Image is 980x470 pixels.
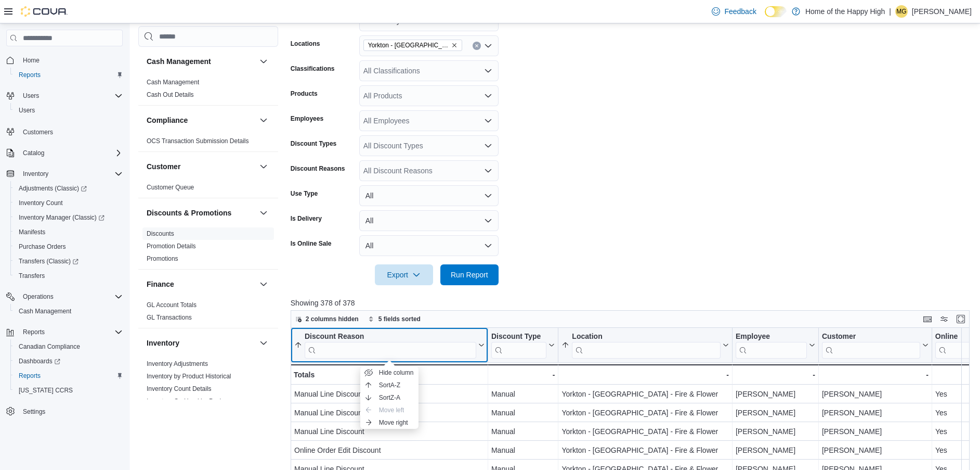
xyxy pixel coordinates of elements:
[10,304,127,319] button: Cash Management
[2,53,127,68] button: Home
[360,379,419,391] button: SortA-Z
[19,90,123,102] span: Users
[15,104,39,117] a: Users
[10,239,127,254] button: Purchase Orders
[15,69,45,81] a: Reports
[491,388,555,400] div: Manual
[822,425,929,438] div: [PERSON_NAME]
[822,332,929,359] button: Customer
[440,264,499,285] button: Run Report
[724,6,756,17] span: Feedback
[291,90,318,98] label: Products
[138,181,278,198] div: Customer
[291,139,336,148] label: Discount Types
[147,279,174,289] h3: Finance
[561,444,729,456] div: Yorkton - [GEOGRAPHIC_DATA] - Fire & Flower
[484,142,492,150] button: Open list of options
[257,114,270,126] button: Compliance
[896,5,906,18] span: MG
[822,369,929,381] div: -
[822,444,929,456] div: [PERSON_NAME]
[10,269,127,283] button: Transfers
[2,325,127,339] button: Reports
[15,305,75,317] a: Cash Management
[19,372,41,380] span: Reports
[19,90,43,102] button: Users
[10,254,127,269] a: Transfers (Classic)
[912,5,972,18] p: [PERSON_NAME]
[19,199,63,207] span: Inventory Count
[147,398,233,405] a: Inventory On Hand by Package
[19,243,66,251] span: Purchase Orders
[19,405,49,418] a: Settings
[895,5,908,18] div: Melissa Granrud
[147,372,231,380] span: Inventory by Product Historical
[484,92,492,100] button: Open list of options
[291,65,335,73] label: Classifications
[147,56,255,67] button: Cash Management
[257,55,270,68] button: Cash Management
[147,385,212,393] span: Inventory Count Details
[19,405,123,418] span: Settings
[15,211,123,224] span: Inventory Manager (Classic)
[23,293,54,301] span: Operations
[15,270,123,282] span: Transfers
[359,235,499,256] button: All
[561,369,729,381] div: -
[147,255,178,262] a: Promotions
[921,313,934,325] button: Keyboard shortcuts
[484,42,492,50] button: Open list of options
[935,332,972,359] div: Online
[291,189,318,198] label: Use Type
[2,88,127,103] button: Users
[19,54,44,67] a: Home
[23,149,44,157] span: Catalog
[15,255,83,268] a: Transfers (Classic)
[561,407,729,419] div: Yorkton - [GEOGRAPHIC_DATA] - Fire & Flower
[19,386,73,395] span: [US_STATE] CCRS
[10,339,127,354] button: Canadian Compliance
[2,146,127,160] button: Catalog
[822,388,929,400] div: [PERSON_NAME]
[291,239,332,248] label: Is Online Sale
[294,332,485,359] button: Discount Reason
[291,164,345,173] label: Discount Reasons
[147,279,255,289] button: Finance
[19,126,57,138] a: Customers
[484,117,492,125] button: Open list of options
[491,425,555,438] div: Manual
[15,340,123,353] span: Canadian Compliance
[305,332,476,342] div: Discount Reason
[19,290,123,303] span: Operations
[294,407,485,419] div: Manual Line Discount
[23,408,45,416] span: Settings
[15,182,123,195] span: Adjustments (Classic)
[257,278,270,290] button: Finance
[10,383,127,398] button: [US_STATE] CCRS
[257,207,270,219] button: Discounts & Promotions
[15,69,123,81] span: Reports
[147,56,211,67] h3: Cash Management
[736,332,807,359] div: Employee
[736,388,815,400] div: [PERSON_NAME]
[147,243,196,250] a: Promotion Details
[147,360,208,367] a: Inventory Adjustments
[147,184,194,191] a: Customer Queue
[138,227,278,269] div: Discounts & Promotions
[379,406,404,414] span: Move left
[257,160,270,173] button: Customer
[10,225,127,239] button: Manifests
[484,67,492,75] button: Open list of options
[19,357,60,365] span: Dashboards
[736,407,815,419] div: [PERSON_NAME]
[368,40,449,50] span: Yorkton - [GEOGRAPHIC_DATA] - Fire & Flower
[765,17,765,18] span: Dark Mode
[19,290,58,303] button: Operations
[15,226,123,238] span: Manifests
[147,338,179,348] h3: Inventory
[572,332,721,359] div: Location
[2,167,127,181] button: Inventory
[15,255,123,268] span: Transfers (Classic)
